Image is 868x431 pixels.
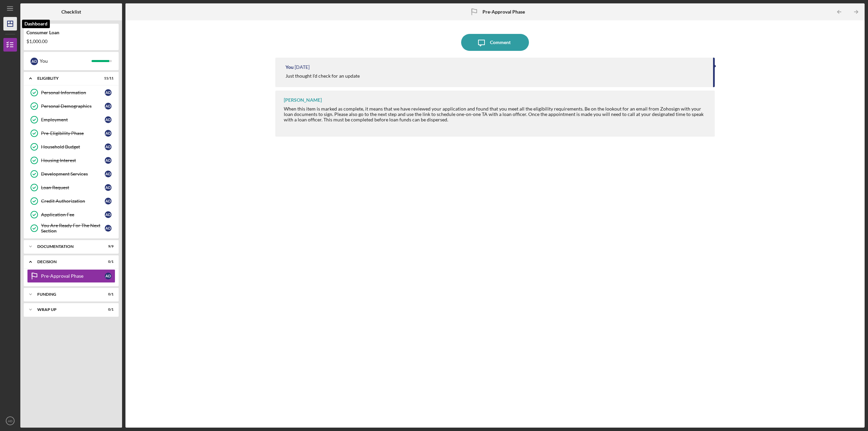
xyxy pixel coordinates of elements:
[26,39,116,44] div: $1,000.00
[41,185,105,190] div: Loan Request
[27,154,115,167] a: Housing InterestAD
[101,76,114,80] div: 11 / 11
[101,244,114,249] div: 9 / 9
[41,144,105,150] div: Household Budget
[37,260,97,264] div: Decision
[105,157,112,164] div: A D
[27,167,115,181] a: Development ServicesAD
[285,73,360,79] div: Just thought I'd check for an update
[37,292,97,296] div: Funding
[41,158,105,163] div: Housing Interest
[105,225,112,232] div: A D
[61,9,81,15] b: Checklist
[27,126,115,140] a: Pre-Eligibility PhaseAD
[41,273,105,279] div: Pre-Approval Phase
[105,116,112,123] div: A D
[105,103,112,110] div: A D
[8,419,12,423] text: AD
[27,113,115,126] a: EmploymentAD
[37,308,97,312] div: Wrap up
[284,97,322,103] div: [PERSON_NAME]
[41,171,105,177] div: Development Services
[461,34,529,51] button: Comment
[105,211,112,218] div: A D
[40,55,92,67] div: You
[27,86,115,99] a: Personal InformationAD
[101,292,114,296] div: 0 / 1
[41,198,105,204] div: Credit Authorization
[27,269,115,283] a: Pre-Approval PhaseAD
[101,308,114,312] div: 0 / 1
[285,64,294,70] div: You
[490,34,511,51] div: Comment
[482,9,525,15] b: Pre-Approval Phase
[27,208,115,221] a: Application FeeAD
[27,221,115,235] a: You Are Ready For The Next SectionAD
[105,130,112,137] div: A D
[105,184,112,191] div: A D
[41,117,105,122] div: Employment
[105,89,112,96] div: A D
[31,58,38,65] div: A D
[27,181,115,194] a: Loan RequestAD
[41,212,105,217] div: Application Fee
[41,103,105,109] div: Personal Demographics
[41,131,105,136] div: Pre-Eligibility Phase
[105,143,112,150] div: A D
[41,223,105,234] div: You Are Ready For The Next Section
[105,273,112,279] div: A D
[37,76,97,80] div: Eligiblity
[27,99,115,113] a: Personal DemographicsAD
[26,30,116,35] div: Consumer Loan
[101,260,114,264] div: 0 / 1
[37,244,97,249] div: Documentation
[41,90,105,95] div: Personal Information
[105,198,112,204] div: A D
[105,171,112,177] div: A D
[27,140,115,154] a: Household BudgetAD
[284,106,708,128] div: When this item is marked as complete, it means that we have reviewed your application and found t...
[27,194,115,208] a: Credit AuthorizationAD
[295,64,310,70] time: 2025-10-03 18:03
[3,414,17,428] button: AD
